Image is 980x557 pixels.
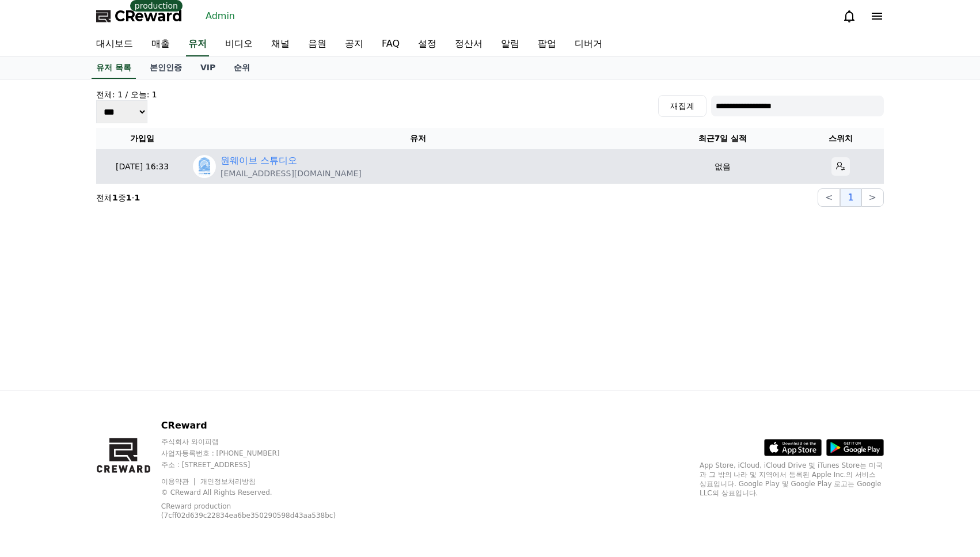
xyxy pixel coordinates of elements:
a: 팝업 [529,32,565,56]
a: 비디오 [216,32,262,56]
a: 설정 [409,32,446,56]
p: CReward production (7cff02d639c22834ea6be350290598d43aa538bc) [161,502,345,520]
a: 디버거 [565,32,611,56]
a: 공지 [336,32,373,56]
a: 대시보드 [87,32,142,56]
a: Messages [76,365,149,394]
p: [EMAIL_ADDRESS][DOMAIN_NAME] [221,168,362,179]
button: 1 [840,188,861,207]
button: 재집계 [658,95,706,117]
th: 가입일 [96,128,188,149]
span: CReward [115,7,183,25]
a: Admin [201,7,240,25]
p: 주식회사 와이피랩 [161,437,363,446]
a: 정산서 [446,32,492,56]
th: 스위치 [797,128,884,149]
a: 유저 목록 [92,57,136,79]
a: CReward [96,7,183,25]
a: 이용약관 [161,478,197,486]
strong: 1 [135,193,140,202]
p: App Store, iCloud, iCloud Drive 및 iTunes Store는 미국과 그 밖의 나라 및 지역에서 등록된 Apple Inc.의 서비스 상표입니다. Goo... [700,461,884,498]
p: [DATE] 16:33 [101,161,184,173]
a: Home [3,365,76,394]
a: 원웨이브 스튜디오 [221,154,297,168]
a: 채널 [262,32,299,56]
a: 유저 [186,32,209,56]
h4: 전체: 1 / 오늘: 1 [96,89,157,100]
p: © CReward All Rights Reserved. [161,488,363,497]
img: https://lh3.googleusercontent.com/a/ACg8ocItm7vx4dj3bywd3lxrPeonyDCEruZiJP4MYFFQW6llWRLHmzQ=s96-c [193,155,216,178]
a: 본인인증 [140,57,191,79]
a: 알림 [492,32,529,56]
th: 유저 [188,128,648,149]
a: 음원 [299,32,336,56]
strong: 1 [126,193,132,202]
span: Settings [170,382,199,392]
a: Settings [149,365,221,394]
p: CReward [161,419,363,433]
a: 순위 [225,57,259,79]
a: 매출 [142,32,179,56]
span: Messages [96,383,130,392]
p: 전체 중 - [96,192,140,203]
a: FAQ [373,32,409,56]
th: 최근7일 실적 [648,128,797,149]
p: 없음 [652,161,793,173]
a: 개인정보처리방침 [200,478,256,486]
button: < [818,188,840,207]
strong: 1 [112,193,118,202]
button: > [861,188,884,207]
p: 주소 : [STREET_ADDRESS] [161,460,363,469]
p: 사업자등록번호 : [PHONE_NUMBER] [161,449,363,458]
a: VIP [191,57,225,79]
span: Home [29,382,50,392]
